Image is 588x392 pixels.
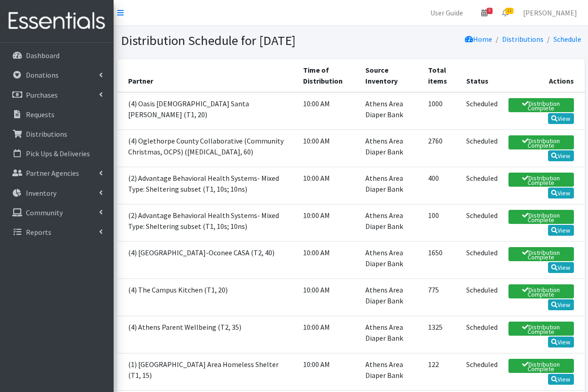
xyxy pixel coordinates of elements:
[4,86,110,104] a: Purchases
[461,204,503,241] td: Scheduled
[26,110,55,119] p: Requests
[553,35,581,44] a: Schedule
[508,98,573,112] a: Distribution Complete
[117,204,298,241] td: (2) Advantage Behavioral Health Systems- Mixed Type: Sheltering subset (T1, 10s; 10ns)
[117,279,298,316] td: (4) The Campus Kitchen (T1, 20)
[4,164,110,182] a: Partner Agencies
[26,169,79,178] p: Partner Agencies
[26,228,51,237] p: Reports
[461,129,503,167] td: Scheduled
[423,59,461,92] th: Total items
[487,8,493,14] span: 9
[4,66,110,84] a: Donations
[548,337,574,347] a: View
[508,359,573,373] a: Distribution Complete
[4,125,110,143] a: Distributions
[516,4,584,22] a: [PERSON_NAME]
[505,8,513,14] span: 11
[4,144,110,163] a: Pick Ups & Deliveries
[26,70,59,79] p: Donations
[298,167,360,204] td: 10:00 AM
[117,316,298,353] td: (4) Athens Parent Wellbeing (T2, 35)
[360,92,423,130] td: Athens Area Diaper Bank
[360,59,423,92] th: Source Inventory
[298,204,360,241] td: 10:00 AM
[495,4,516,22] a: 11
[360,204,423,241] td: Athens Area Diaper Bank
[548,113,574,124] a: View
[117,129,298,167] td: (4) Oglethorpe County Collaborative (Community Christmas, OCPS) ([MEDICAL_DATA], 60)
[461,167,503,204] td: Scheduled
[461,279,503,316] td: Scheduled
[298,353,360,391] td: 10:00 AM
[117,353,298,391] td: (1) [GEOGRAPHIC_DATA] Area Homeless Shelter (T1, 15)
[423,92,461,130] td: 1000
[423,353,461,391] td: 122
[423,4,470,22] a: User Guide
[461,241,503,278] td: Scheduled
[298,241,360,278] td: 10:00 AM
[423,279,461,316] td: 775
[508,284,573,298] a: Distribution Complete
[548,188,574,198] a: View
[461,316,503,353] td: Scheduled
[360,167,423,204] td: Athens Area Diaper Bank
[360,316,423,353] td: Athens Area Diaper Bank
[461,353,503,391] td: Scheduled
[548,225,574,236] a: View
[4,46,110,65] a: Dashboard
[117,167,298,204] td: (2) Advantage Behavioral Health Systems- Mixed Type: Sheltering subset (T1, 10s; 10ns)
[548,374,574,385] a: View
[360,279,423,316] td: Athens Area Diaper Bank
[4,184,110,202] a: Inventory
[117,241,298,278] td: (4) [GEOGRAPHIC_DATA]-Oconee CASA (T2, 40)
[298,279,360,316] td: 10:00 AM
[423,241,461,278] td: 1650
[117,59,298,92] th: Partner
[508,173,573,187] a: Distribution Complete
[4,6,110,36] img: HumanEssentials
[423,129,461,167] td: 2760
[26,90,58,99] p: Purchases
[502,35,543,44] a: Distributions
[26,51,60,60] p: Dashboard
[474,4,495,22] a: 9
[298,316,360,353] td: 10:00 AM
[298,92,360,130] td: 10:00 AM
[121,33,348,49] h1: Distribution Schedule for [DATE]
[548,150,574,161] a: View
[503,59,584,92] th: Actions
[4,223,110,241] a: Reports
[508,210,573,224] a: Distribution Complete
[26,208,63,217] p: Community
[423,204,461,241] td: 100
[298,59,360,92] th: Time of Distribution
[548,299,574,310] a: View
[548,262,574,273] a: View
[298,129,360,167] td: 10:00 AM
[360,241,423,278] td: Athens Area Diaper Bank
[423,316,461,353] td: 1325
[465,35,492,44] a: Home
[117,92,298,130] td: (4) Oasis [DEMOGRAPHIC_DATA] Santa [PERSON_NAME] (T1, 20)
[508,135,573,149] a: Distribution Complete
[26,129,67,139] p: Distributions
[4,203,110,222] a: Community
[26,189,56,198] p: Inventory
[360,129,423,167] td: Athens Area Diaper Bank
[508,247,573,261] a: Distribution Complete
[508,322,573,336] a: Distribution Complete
[360,353,423,391] td: Athens Area Diaper Bank
[423,167,461,204] td: 400
[26,149,90,158] p: Pick Ups & Deliveries
[461,92,503,130] td: Scheduled
[4,105,110,124] a: Requests
[461,59,503,92] th: Status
